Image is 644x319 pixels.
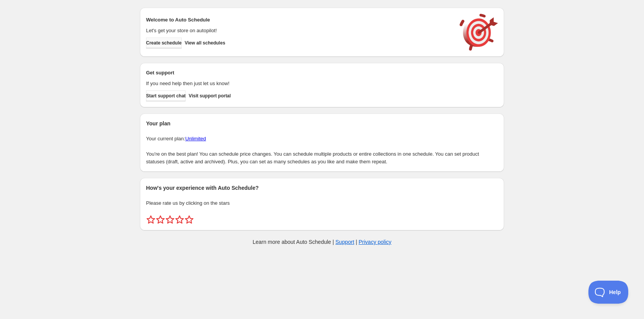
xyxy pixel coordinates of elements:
p: If you need help then just let us know! [146,80,452,87]
h2: Welcome to Auto Schedule [146,16,452,24]
span: Visit support portal [189,93,231,99]
p: Please rate us by clicking on the stars [146,199,498,207]
h2: Get support [146,69,452,77]
button: Create schedule [146,38,182,48]
span: Start support chat [146,93,186,99]
p: Learn more about Auto Schedule | | [253,238,391,246]
iframe: Toggle Customer Support [588,281,629,304]
a: Support [335,239,354,245]
h2: How's your experience with Auto Schedule? [146,184,498,192]
span: View all schedules [185,40,225,46]
h2: Your plan [146,120,498,127]
a: Visit support portal [189,90,231,101]
p: Let's get your store on autopilot! [146,27,452,35]
span: Create schedule [146,40,182,46]
a: Privacy policy [359,239,392,245]
p: Your current plan: [146,135,498,143]
p: You're on the best plan! You can schedule price changes. You can schedule multiple products or en... [146,150,498,166]
a: Unlimited [185,136,206,141]
a: Start support chat [146,90,186,101]
button: View all schedules [185,38,225,48]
